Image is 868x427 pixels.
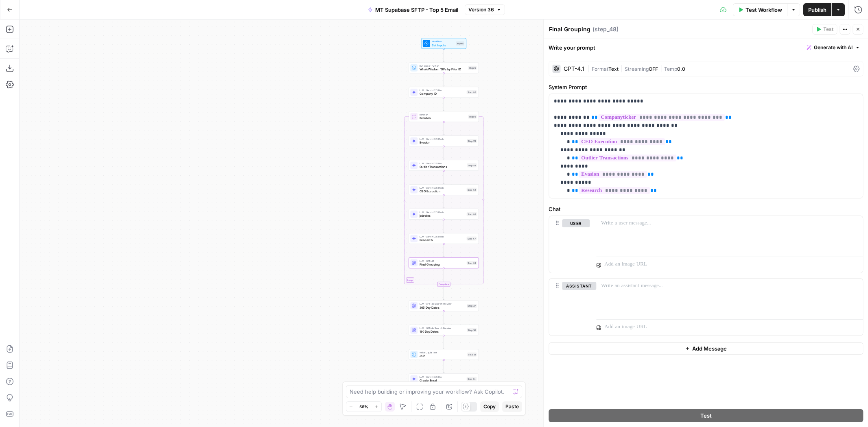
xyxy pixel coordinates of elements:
[443,49,444,62] g: Edge from start to step_5
[562,219,590,227] button: user
[409,62,479,73] div: Run Code · PythonWhaleWisdom 13Fs by Filer IDStep 5
[483,403,496,410] span: Copy
[409,233,479,244] div: LLM · Gemini 2.5 FlashResearchStep 47
[443,146,444,159] g: Edge from step_29 to step_41
[443,287,444,300] g: Edge from step_6-iteration-end to step_37
[443,311,444,325] g: Edge from step_37 to step_36
[420,186,465,190] span: LLM · Gemini 2.5 Flash
[443,360,444,373] g: Edge from step_31 to step_34
[443,244,444,257] g: Edge from step_47 to step_48
[420,140,465,145] span: Evasion
[443,170,444,184] g: Edge from step_41 to step_42
[420,113,466,116] span: Iteration
[420,351,466,354] span: Write Liquid Text
[420,259,465,263] span: LLM · GPT-4.1
[363,3,463,16] button: MT Supabase SFTP - Top 5 Email
[467,328,477,332] div: Step 36
[409,325,479,336] div: LLM · GPT-4o Search Preview180 Day DatesStep 36
[664,66,677,72] span: Temp
[480,401,499,412] button: Copy
[420,116,466,120] span: Iteration
[502,401,522,412] button: Paste
[677,66,685,72] span: 0.0
[823,26,833,33] span: Test
[443,219,444,233] g: Edge from step_46 to step_47
[443,73,444,87] g: Edge from step_5 to step_40
[549,279,590,335] div: assistant
[505,403,519,410] span: Paste
[420,262,465,267] span: Final Grouping
[437,282,450,287] div: Complete
[409,257,479,268] div: LLM · GPT-4.1Final GroupingStep 48
[409,160,479,171] div: LLM · Gemini 2.5 ProOutlier TransactionsStep 41
[456,41,464,46] div: Inputs
[467,188,477,192] div: Step 42
[432,43,454,47] span: Set Inputs
[443,195,444,208] g: Edge from step_42 to step_46
[544,39,868,56] div: Write your prompt
[808,6,826,14] span: Publish
[420,305,465,309] span: 365 Day Dates
[549,342,863,355] button: Add Message
[420,326,465,330] span: LLM · GPT-4o Search Preview
[549,25,590,33] textarea: Final Grouping
[467,212,477,216] div: Step 46
[467,139,477,143] div: Step 29
[420,67,466,72] span: WhaleWisdom 13Fs by Filer ID
[592,66,608,72] span: Format
[467,261,477,265] div: Step 48
[420,91,465,96] span: Company ID
[549,83,863,91] label: System Prompt
[420,238,465,242] span: Research
[420,64,466,68] span: Run Code · Python
[409,282,479,287] div: Complete
[420,378,465,383] span: Create Email
[468,6,494,13] span: Version 36
[409,111,479,122] div: LoopIterationIterationStep 6
[420,88,465,92] span: LLM · Gemini 2.5 Pro
[409,87,479,98] div: LLM · Gemini 2.5 ProCompany IDStep 40
[467,377,477,381] div: Step 34
[619,64,625,72] span: |
[409,373,479,384] div: LLM · Gemini 2.5 ProCreate EmailStep 34
[467,90,477,94] div: Step 40
[803,3,831,16] button: Publish
[420,210,465,214] span: LLM · Gemini 2.5 Flash
[468,66,477,70] div: Step 5
[700,412,712,420] span: Test
[420,213,465,218] span: jobroles
[420,235,465,238] span: LLM · Gemini 2.5 Flash
[733,3,787,16] button: Test Workflow
[746,6,782,14] span: Test Workflow
[443,335,444,349] g: Edge from step_36 to step_31
[359,403,368,410] span: 56%
[608,66,619,72] span: Text
[409,38,479,49] div: WorkflowSet InputsInputs
[409,135,479,146] div: LLM · Gemini 2.5 FlashEvasionStep 29
[420,375,465,379] span: LLM · Gemini 2.5 Pro
[658,64,664,72] span: |
[420,189,465,194] span: CEO Execution
[803,42,863,53] button: Generate with AI
[692,344,727,353] span: Add Message
[409,209,479,220] div: LLM · Gemini 2.5 FlashjobrolesStep 46
[420,161,466,165] span: LLM · Gemini 2.5 Pro
[814,44,853,51] span: Generate with AI
[467,353,477,357] div: Step 31
[409,184,479,195] div: LLM · Gemini 2.5 FlashCEO ExecutionStep 42
[549,205,863,213] label: Chat
[432,39,454,43] span: Workflow
[593,25,619,33] span: ( step_48 )
[564,66,584,72] div: GPT-4.1
[375,6,458,14] span: MT Supabase SFTP - Top 5 Email
[649,66,658,72] span: OFF
[549,216,590,273] div: user
[467,304,477,308] div: Step 37
[465,4,505,15] button: Version 36
[562,282,596,290] button: assistant
[443,122,444,135] g: Edge from step_6 to step_29
[420,302,465,305] span: LLM · GPT-4o Search Preview
[625,66,649,72] span: Streaming
[443,98,444,111] g: Edge from step_40 to step_6
[467,236,477,240] div: Step 47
